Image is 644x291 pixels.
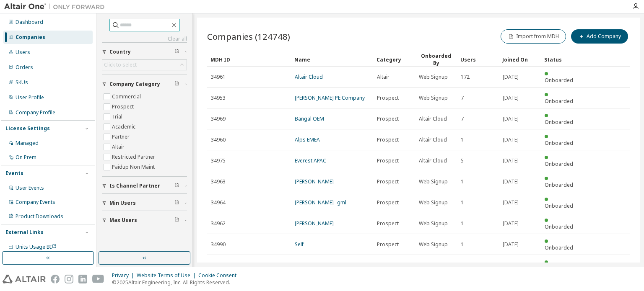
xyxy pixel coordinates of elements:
span: Prospect [377,136,399,143]
label: Partner [112,132,131,142]
label: Prospect [112,102,135,112]
div: Onboarded By [418,52,454,67]
span: [DATE] [503,116,519,122]
button: Is Channel Partner [102,177,187,195]
span: Clear filter [174,200,179,206]
span: 34969 [211,116,226,122]
div: Category [377,53,412,66]
span: [DATE] [503,95,519,101]
img: Altair One [4,3,109,11]
div: User Events [16,185,44,191]
button: Min Users [102,194,187,212]
span: [DATE] [503,136,519,143]
span: 1 [461,178,464,185]
span: 34953 [211,95,226,101]
label: Commercial [112,92,143,102]
span: Prospect [377,241,399,248]
div: Click to select [104,62,137,68]
span: Max Users [109,217,137,224]
span: Onboarded [545,139,573,147]
span: 34960 [211,136,226,143]
span: Clear filter [174,217,179,224]
span: Prospect [377,220,399,227]
span: Company Category [109,81,160,88]
span: Clear filter [174,49,179,55]
a: Self [295,241,304,248]
span: Onboarded [545,160,573,167]
span: Web Signup [419,178,448,185]
img: altair_logo.svg [3,275,46,283]
span: 34963 [211,178,226,185]
a: [PERSON_NAME] _gml [295,199,346,206]
span: 34961 [211,74,226,80]
span: Onboarded [545,244,573,251]
img: linkedin.svg [78,275,87,283]
span: [DATE] [503,220,519,227]
div: SKUs [16,79,28,86]
span: Prospect [377,262,399,269]
span: 1 [461,199,464,206]
span: 1 [461,241,464,248]
span: Clear filter [174,183,179,189]
div: Joined On [502,53,538,66]
img: youtube.svg [92,275,104,283]
span: Companies (124748) [207,31,290,42]
div: Name [294,53,370,66]
button: Company Category [102,75,187,93]
div: Users [16,49,30,56]
span: Onboarded [545,118,573,126]
span: Prospect [377,95,399,101]
span: Prospect [377,199,399,206]
span: 29796 [211,262,226,269]
span: Web Signup [419,241,448,248]
span: Web Signup [419,220,448,227]
span: Web Signup [419,199,448,206]
span: [DATE] [503,178,519,185]
span: 34964 [211,199,226,206]
a: [PERSON_NAME] [295,220,334,227]
span: [DATE] [503,199,519,206]
span: Onboarded [545,202,573,209]
label: Restricted Partner [112,152,157,162]
button: Import from MDH [501,29,566,44]
div: On Prem [16,154,36,161]
div: License Settings [5,125,50,132]
div: Privacy [112,272,137,279]
div: Website Terms of Use [137,272,198,279]
label: Academic [112,122,137,132]
span: Altair Cloud [419,136,447,143]
label: Altair [112,142,126,152]
button: Add Company [571,29,628,44]
span: 7 [461,95,464,101]
div: Product Downloads [16,213,63,220]
span: Prospect [377,178,399,185]
span: 1 [461,220,464,227]
span: [DATE] [503,157,519,164]
span: 1 [461,262,464,269]
span: Clear filter [174,81,179,88]
div: MDH ID [210,53,288,66]
div: Dashboard [16,19,43,26]
label: Trial [112,112,124,122]
a: Water-Gen Ltd. [295,262,330,269]
span: Web Signup [419,74,448,80]
span: 7 [461,116,464,122]
span: Onboarded [545,77,573,84]
span: Is Channel Partner [109,183,160,189]
span: [DATE] [503,241,519,248]
img: facebook.svg [51,275,60,283]
p: © 2025 Altair Engineering, Inc. All Rights Reserved. [112,279,241,286]
a: Clear all [102,36,187,42]
span: Onboarded [545,98,573,105]
div: Companies [16,34,45,41]
span: [DATE] [503,74,519,80]
img: instagram.svg [65,275,73,283]
span: Web Signup [419,262,448,269]
a: [PERSON_NAME] PE Company [295,94,365,101]
div: Managed [16,140,39,147]
div: Orders [16,64,33,71]
div: User Profile [16,94,44,101]
span: 34975 [211,157,226,164]
button: Max Users [102,211,187,229]
div: Company Events [16,199,55,206]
